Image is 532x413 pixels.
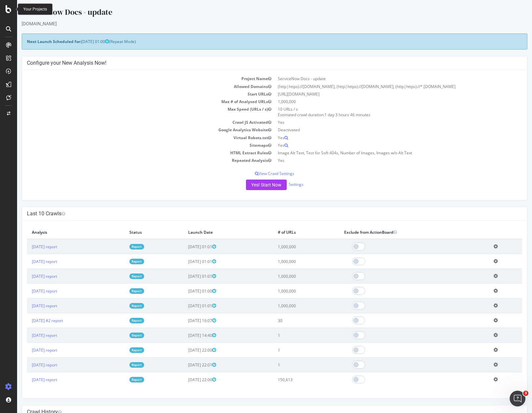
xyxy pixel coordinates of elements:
[10,60,505,66] h4: Configure your New Analysis Now!
[171,288,199,294] span: [DATE] 01:00
[10,226,107,239] th: Analysis
[112,377,127,382] a: Report
[256,358,322,372] td: 1
[510,391,525,406] iframe: Intercom live chat
[15,244,40,250] a: [DATE] report
[257,83,505,90] td: (http|https)://[DOMAIN_NAME], (http|https)://[DOMAIN_NAME], (http|https)://*.[DOMAIN_NAME]
[256,328,322,343] td: 1
[257,119,505,126] td: Yes
[15,318,46,323] a: [DATE] #2 report
[171,244,199,250] span: [DATE] 01:01
[10,90,257,98] td: Start URLs
[166,226,256,239] th: Launch Date
[257,149,505,157] td: Image Alt Text, Test for Soft 404s, Number of Images, Images w/o Alt Text
[256,284,322,298] td: 1,000,000
[256,298,322,313] td: 1,000,000
[256,313,322,328] td: 30
[10,210,505,217] h4: Last 10 Crawls
[112,273,127,279] a: Report
[257,157,505,164] td: Yes
[257,90,505,98] td: [URL][DOMAIN_NAME]
[64,39,92,44] span: [DATE] 01:00
[10,157,257,164] td: Repeated Analysis
[171,273,199,279] span: [DATE] 01:01
[257,98,505,105] td: 1,000,000
[112,288,127,294] a: Report
[112,244,127,250] a: Report
[171,362,199,368] span: [DATE] 22:01
[15,303,40,309] a: [DATE] report
[5,20,510,27] div: [DOMAIN_NAME]
[10,119,257,126] td: Crawl JS Activated
[171,333,199,338] span: [DATE] 14:40
[15,362,40,368] a: [DATE] report
[257,141,505,149] td: Yes
[256,239,322,254] td: 1,000,000
[257,75,505,82] td: ServiceNow Docs - update
[112,333,127,338] a: Report
[10,134,257,141] td: Virtual Robots.txt
[10,126,257,134] td: Google Analytics Website
[171,303,199,309] span: [DATE] 01:01
[256,254,322,269] td: 1,000,000
[256,226,322,239] th: # of URLs
[10,83,257,90] td: Allowed Domains
[10,39,64,44] strong: Next Launch Scheduled for:
[5,7,510,20] div: ServiceNow Docs - update
[15,377,40,382] a: [DATE] report
[15,347,40,353] a: [DATE] report
[171,347,199,353] span: [DATE] 22:00
[10,98,257,105] td: Max # of Analysed URLs
[23,7,47,12] div: Your Projects
[256,343,322,358] td: 1
[229,180,270,190] button: Yes! Start Now
[256,372,322,387] td: 150,613
[107,226,166,239] th: Status
[171,318,199,323] span: [DATE] 16:07
[112,347,127,353] a: Report
[15,273,40,279] a: [DATE] report
[10,105,257,119] td: Max Speed (URLs / s)
[112,318,127,323] a: Report
[322,226,471,239] th: Exclude from ActionBoard
[112,303,127,309] a: Report
[171,377,199,382] span: [DATE] 22:00
[171,259,199,264] span: [DATE] 01:01
[10,149,257,157] td: HTML Extract Rules
[256,269,322,284] td: 1,000,000
[523,391,528,396] span: 3
[10,171,505,176] p: View Crawl Settings
[307,112,353,118] span: 1 day 3 hours 46 minutes
[112,259,127,264] a: Report
[257,105,505,119] td: 10 URLs / s Estimated crawl duration:
[257,126,505,134] td: Deactivated
[10,75,257,82] td: Project Name
[257,134,505,141] td: Yes
[5,33,510,50] div: (Repeat Mode)
[15,333,40,338] a: [DATE] report
[15,288,40,294] a: [DATE] report
[272,182,286,187] a: Settings
[10,141,257,149] td: Sitemaps
[112,362,127,368] a: Report
[15,259,40,264] a: [DATE] report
